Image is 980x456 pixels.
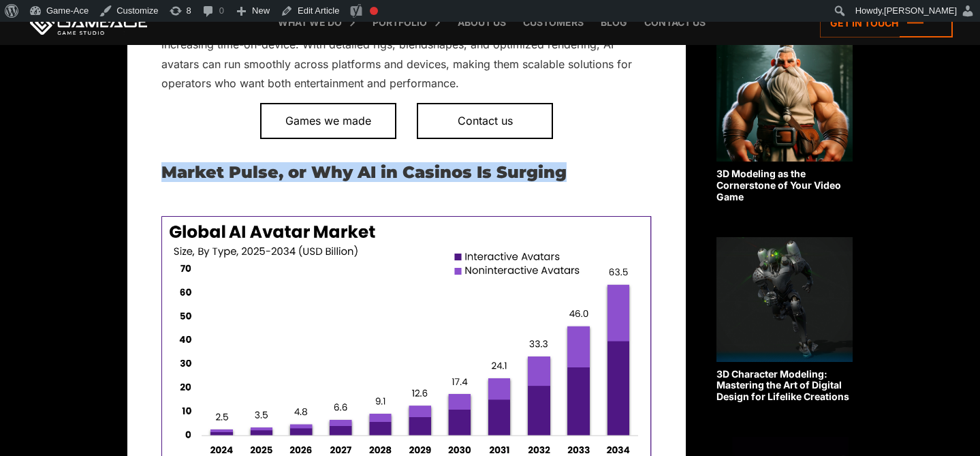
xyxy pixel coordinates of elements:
[161,16,652,93] p: More importantly, avatars can sustain interaction during breaks in play, reducing churn and incre...
[417,103,553,138] a: Contact us
[820,8,953,37] a: Get in touch
[716,37,853,162] img: Related
[260,103,396,138] a: Games we made
[716,237,853,362] img: Related
[161,164,652,181] h2: Market Pulse, or Why AI in Casinos Is Surging
[370,7,378,15] div: Focus keyphrase not set
[716,37,853,202] a: 3D Modeling as the Cornerstone of Your Video Game
[716,237,853,403] a: 3D Character Modeling: Mastering the Art of Digital Design for Lifelike Creations
[884,5,957,16] span: [PERSON_NAME]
